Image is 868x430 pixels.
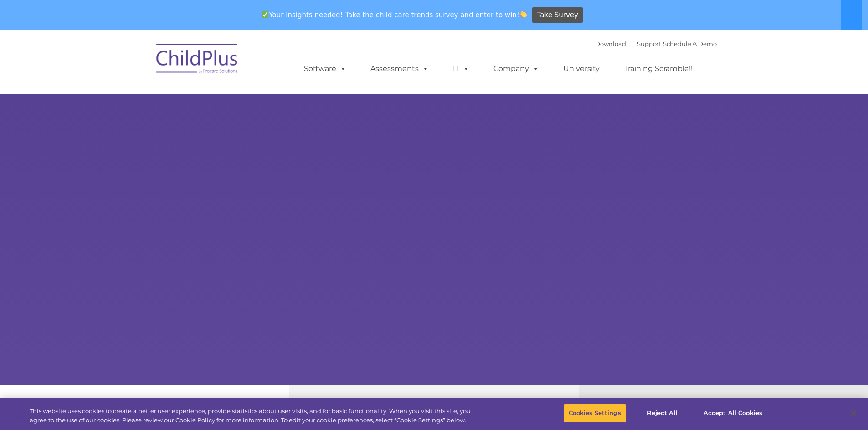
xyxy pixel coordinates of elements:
img: ChildPlus by Procare Solutions [152,37,243,83]
img: 👏 [520,11,527,18]
button: Reject All [634,404,691,423]
a: University [554,60,609,78]
a: Training Scramble!! [615,60,702,78]
a: Software [295,60,355,78]
a: Support [637,40,661,47]
a: IT [444,60,478,78]
a: Take Survey [532,7,583,23]
img: ✅ [262,11,268,18]
a: Schedule A Demo [663,40,717,47]
a: Assessments [361,60,438,78]
button: Close [843,403,863,423]
a: Company [484,60,548,78]
font: | [595,40,717,47]
span: Take Survey [537,7,578,23]
button: Cookies Settings [564,404,626,423]
span: Phone number [127,97,165,104]
button: Accept All Cookies [699,404,767,423]
span: Your insights needed! Take the child care trends survey and enter to win! [258,6,531,24]
span: Last name [127,60,154,67]
div: This website uses cookies to create a better user experience, provide statistics about user visit... [30,407,478,425]
a: Download [595,40,626,47]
